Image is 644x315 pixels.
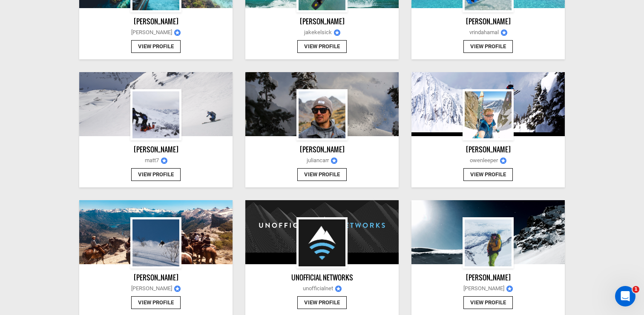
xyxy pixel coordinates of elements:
[411,200,565,264] img: cover_pic_b9a7164ef3700d4e7d6fd91707e605d0.png
[247,29,397,37] span: jakekelsick
[334,29,340,36] img: images
[132,219,179,266] img: profile_pic_db31161b4732b37e6495e63c58cb2ed7.png
[414,157,563,165] span: owenleeper
[247,157,397,165] span: juliancarr
[299,91,345,138] img: cosumer_profile_4ae358252eb71979149ee5dd61e48de1.png
[463,40,513,53] button: View Profile
[411,145,565,168] a: [PERSON_NAME]owenleeperimages
[247,285,397,293] span: unofficialnet
[161,157,167,164] img: images
[245,72,399,136] img: cover_pic_588bfac37622c9998e35172fa27c3bee.png
[411,17,565,40] a: [PERSON_NAME]vrindahamalimages
[463,296,513,309] button: View Profile
[79,273,233,296] a: [PERSON_NAME][PERSON_NAME]images
[465,219,512,266] img: profile_pic_300b31c1bf27c59e7d0a4c0ac7b89fa6.png
[81,29,230,37] span: [PERSON_NAME]
[297,296,347,309] button: View Profile
[500,157,506,164] img: images
[245,145,399,168] a: [PERSON_NAME]juliancarrimages
[79,72,233,136] img: cover_pic_104bdddf918d9a413a0f37eec698b53a.png
[465,91,512,138] img: profile_pic_67a213ef9a987cdc54ac507b47e50c7f.png
[79,200,233,264] img: cover_pic_a1ac63e1420f21299eddaffda19a6a74.png
[615,286,635,306] iframe: Intercom live chat
[79,145,233,168] a: [PERSON_NAME]matt7images
[132,91,179,138] img: profile_pic_46cd9d56a0c1c30291cdbf6feee37ebe.png
[414,285,563,293] span: [PERSON_NAME]
[331,157,337,164] img: images
[245,200,399,264] img: cover_pic_1cb72dea863a7733086eec070ea860b6.png
[411,273,565,296] a: [PERSON_NAME][PERSON_NAME]images
[297,40,347,53] button: View Profile
[131,296,181,309] button: View Profile
[632,286,639,293] span: 1
[79,17,233,40] a: [PERSON_NAME][PERSON_NAME]images
[297,168,347,181] button: View Profile
[411,72,565,136] img: cover_pic_b1bb1b253375fba2407033fafa186cae.png
[335,286,342,292] img: images
[131,40,181,53] button: View Profile
[81,285,230,293] span: [PERSON_NAME]
[245,17,399,40] a: [PERSON_NAME]jakekelsickimages
[81,157,230,165] span: matt7
[414,29,563,37] span: vrindahamal
[131,168,181,181] button: View Profile
[174,286,181,292] img: images
[299,219,345,266] img: profile_pic_cea1e2b66a04558f262811ff4e04d21e.png
[506,286,513,292] img: images
[463,168,513,181] button: View Profile
[174,29,181,36] img: images
[501,29,507,36] img: images
[245,273,399,296] a: Unofficial Networksunofficialnetimages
